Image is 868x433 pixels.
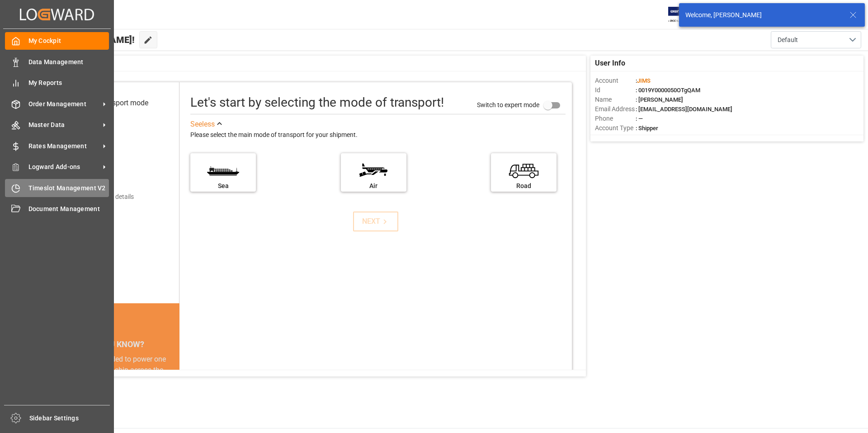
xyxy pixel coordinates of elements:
[595,58,625,69] span: User Info
[495,181,552,191] div: Road
[595,114,636,123] span: Phone
[636,115,643,122] span: : —
[595,104,636,114] span: Email Address
[38,31,135,48] span: Hello [PERSON_NAME]!
[60,354,169,419] div: The energy needed to power one large container ship across the ocean in a single day is the same ...
[28,99,100,109] span: Order Management
[28,57,109,67] span: Data Management
[28,36,109,46] span: My Cockpit
[195,181,251,191] div: Sea
[28,204,109,214] span: Document Management
[29,414,110,423] span: Sidebar Settings
[477,101,539,108] span: Switch to expert mode
[636,96,683,103] span: : [PERSON_NAME]
[5,74,109,92] a: My Reports
[28,120,100,130] span: Master Data
[778,35,798,45] span: Default
[5,179,109,197] a: Timeslot Management V2
[637,77,651,84] span: JIMS
[668,7,699,23] img: Exertis%20JAM%20-%20Email%20Logo.jpg_1722504956.jpg
[636,125,658,132] span: : Shipper
[190,130,566,141] div: Please select the main mode of transport for your shipment.
[595,95,636,104] span: Name
[28,184,109,193] span: Timeslot Management V2
[5,53,109,71] a: Data Management
[5,32,109,50] a: My Cockpit
[28,141,100,151] span: Rates Management
[28,162,100,172] span: Logward Add-ons
[362,216,390,227] div: NEXT
[167,354,179,430] button: next slide / item
[636,87,700,94] span: : 0019Y0000050OTgQAM
[595,123,636,133] span: Account Type
[595,76,636,85] span: Account
[636,106,732,113] span: : [EMAIL_ADDRESS][DOMAIN_NAME]
[190,93,444,112] div: Let's start by selecting the mode of transport!
[49,335,179,354] div: DID YOU KNOW?
[636,77,651,84] span: :
[353,212,398,231] button: NEXT
[771,31,861,48] button: open menu
[685,10,841,20] div: Welcome, [PERSON_NAME]
[190,119,215,130] div: See less
[345,181,402,191] div: Air
[28,78,109,88] span: My Reports
[595,85,636,95] span: Id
